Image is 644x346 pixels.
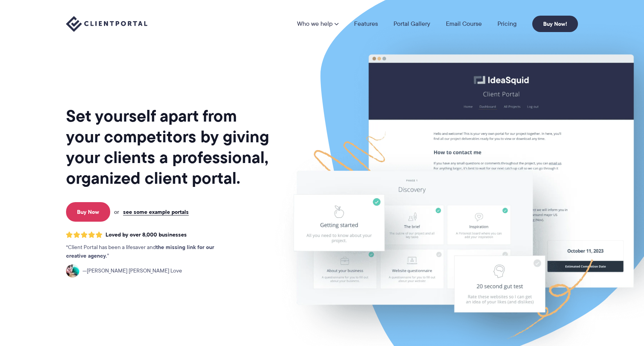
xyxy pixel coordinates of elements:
p: Client Portal has been a lifesaver and . [66,243,230,260]
a: Pricing [497,21,517,27]
a: see some example portals [123,208,189,215]
a: Portal Gallery [394,21,430,27]
span: [PERSON_NAME] [PERSON_NAME] Love [82,267,182,275]
a: Email Course [446,21,482,27]
a: Buy Now! [532,16,578,32]
span: or [114,208,119,215]
strong: the missing link for our creative agency [66,243,214,260]
a: Features [354,21,378,27]
span: Loved by over 8,000 businesses [106,231,187,238]
a: Who we help [297,21,338,27]
a: Buy Now [66,202,110,222]
h1: Set yourself apart from your competitors by giving your clients a professional, organized client ... [66,106,271,188]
